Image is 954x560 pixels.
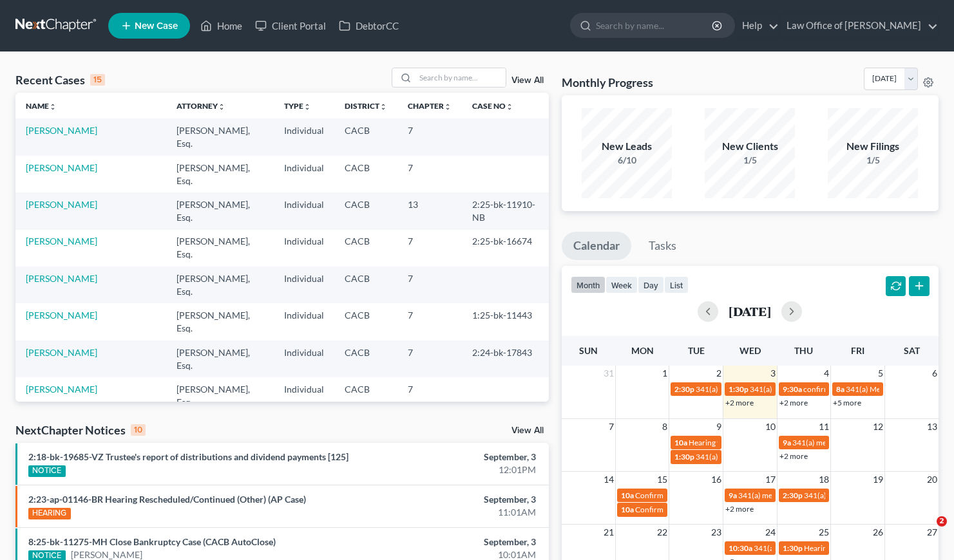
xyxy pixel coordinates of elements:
[764,419,777,434] span: 10
[792,438,917,447] span: 341(a) meeting for [PERSON_NAME]
[828,154,918,167] div: 1/5
[715,366,723,381] span: 2
[729,543,752,553] span: 10:30a
[397,192,462,229] td: 13
[631,345,654,356] span: Mon
[872,472,884,487] span: 19
[780,14,938,37] a: Law Office of [PERSON_NAME]
[26,199,97,210] a: [PERSON_NAME]
[635,490,781,500] span: Confirmation hearing for [PERSON_NAME]
[696,452,821,462] span: 341(a) Meeting for [PERSON_NAME]
[274,266,334,303] td: Individual
[926,419,939,434] span: 13
[606,276,638,294] button: week
[28,508,71,519] div: HEARING
[28,465,66,477] div: NOTICE
[462,230,549,266] td: 2:25-bk-16674
[462,192,549,229] td: 2:25-bk-11910-NB
[375,463,535,476] div: 12:01PM
[729,490,737,500] span: 9a
[877,366,884,381] span: 5
[851,345,864,356] span: Fri
[397,303,462,340] td: 7
[379,103,387,111] i: unfold_more
[26,236,97,247] a: [PERSON_NAME]
[783,438,791,447] span: 9a
[725,504,754,514] a: +2 more
[397,230,462,266] td: 7
[750,384,874,394] span: 341(a) meeting for [PERSON_NAME]
[166,118,273,155] td: [PERSON_NAME], Esq.
[872,419,884,434] span: 12
[26,273,97,284] a: [PERSON_NAME]
[375,506,535,519] div: 11:01AM
[696,384,820,394] span: 341(a) meeting for [PERSON_NAME]
[783,543,803,553] span: 1:30p
[621,505,634,514] span: 10a
[738,490,863,500] span: 341(a) meeting for [PERSON_NAME]
[794,345,813,356] span: Thu
[462,303,549,340] td: 1:25-bk-11443
[26,310,97,321] a: [PERSON_NAME]
[710,525,723,540] span: 23
[571,276,606,294] button: month
[931,366,939,381] span: 6
[511,76,544,85] a: View All
[397,377,462,414] td: 7
[26,125,97,136] a: [PERSON_NAME]
[334,192,397,229] td: CACB
[166,192,273,229] td: [PERSON_NAME], Esq.
[26,162,97,173] a: [PERSON_NAME]
[415,68,506,87] input: Search by name...
[783,490,803,500] span: 2:30p
[334,377,397,414] td: CACB
[334,118,397,155] td: CACB
[397,341,462,377] td: 7
[661,366,669,381] span: 1
[15,422,146,438] div: NextChapter Notices
[607,419,615,434] span: 7
[754,543,878,553] span: 341(a) meeting for [PERSON_NAME]
[274,377,334,414] td: Individual
[166,230,273,266] td: [PERSON_NAME], Esq.
[28,536,276,547] a: 8:25-bk-11275-MH Close Bankruptcy Case (CACB AutoClose)
[334,230,397,266] td: CACB
[769,366,777,381] span: 3
[872,525,884,540] span: 26
[823,366,830,381] span: 4
[638,276,664,294] button: day
[334,156,397,192] td: CACB
[375,493,535,506] div: September, 3
[764,525,777,540] span: 24
[334,266,397,303] td: CACB
[397,266,462,303] td: 7
[937,516,947,527] span: 2
[582,154,672,167] div: 6/10
[274,192,334,229] td: Individual
[674,452,694,462] span: 1:30p
[817,419,830,434] span: 11
[472,101,513,111] a: Case Nounfold_more
[674,438,687,447] span: 10a
[26,347,97,358] a: [PERSON_NAME]
[779,398,808,407] a: +2 more
[637,232,688,260] a: Tasks
[689,438,857,447] span: Hearing for [PERSON_NAME] & [PERSON_NAME]
[715,419,723,434] span: 9
[284,101,311,111] a: Typeunfold_more
[274,230,334,266] td: Individual
[926,472,939,487] span: 20
[26,101,57,111] a: Nameunfold_more
[764,472,777,487] span: 17
[739,345,761,356] span: Wed
[26,384,97,395] a: [PERSON_NAME]
[135,21,178,31] span: New Case
[836,384,844,394] span: 8a
[779,451,808,461] a: +2 more
[602,366,615,381] span: 31
[218,103,225,111] i: unfold_more
[375,451,535,463] div: September, 3
[710,472,723,487] span: 16
[511,426,544,435] a: View All
[661,419,669,434] span: 8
